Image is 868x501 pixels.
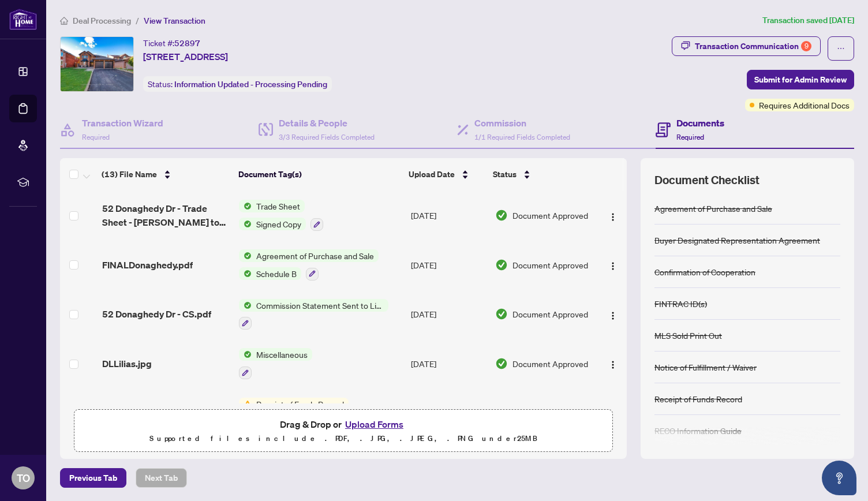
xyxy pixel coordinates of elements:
span: Commission Statement Sent to Listing Brokerage [252,299,388,312]
span: Document Needs Work [512,401,581,426]
span: Deal Processing [73,16,131,26]
button: Transaction Communication9 [672,36,821,56]
span: Trade Sheet [252,200,305,212]
span: Schedule B [252,267,301,280]
div: Agreement of Purchase and Sale [654,202,772,215]
img: Status Icon [239,200,252,212]
img: Status Icon [239,398,252,410]
div: Ticket #: [143,36,200,50]
span: FINTRAC - Receipt Of Funds Record.pdf [102,399,230,427]
span: Submit for Admin Review [754,70,847,89]
li: / [136,14,139,27]
td: [DATE] [406,388,491,438]
button: Submit for Admin Review [747,70,854,89]
th: Upload Date [404,158,488,190]
span: home [60,17,68,25]
img: Status Icon [239,218,252,230]
span: Required [676,133,704,141]
span: Required [82,133,110,141]
img: Logo [608,212,618,222]
img: Document Status [495,357,508,370]
h4: Commission [474,116,570,130]
p: Supported files include .PDF, .JPG, .JPEG, .PNG under 25 MB [81,432,605,446]
span: [STREET_ADDRESS] [143,50,228,63]
div: Transaction Communication [695,37,811,55]
span: 52897 [174,38,200,48]
span: (13) File Name [102,168,157,181]
button: Status IconReceipt of Funds Record [239,398,349,429]
div: MLS Sold Print Out [654,329,722,342]
h4: Transaction Wizard [82,116,163,130]
div: Receipt of Funds Record [654,392,742,405]
span: FINALDonaghedy.pdf [102,258,193,272]
span: Drag & Drop or [280,417,407,432]
span: Requires Additional Docs [759,99,850,111]
button: Status IconAgreement of Purchase and SaleStatus IconSchedule B [239,249,379,281]
div: Status: [143,76,332,92]
div: RECO Information Guide [654,424,742,437]
span: Information Updated - Processing Pending [174,79,327,89]
img: Logo [608,360,618,369]
img: Logo [608,311,618,320]
span: 1/1 Required Fields Completed [474,133,570,141]
span: 52 Donaghedy Dr - Trade Sheet - [PERSON_NAME] to Review.pdf [102,201,230,229]
img: Status Icon [239,267,252,280]
img: Status Icon [239,348,252,361]
button: Logo [604,206,622,225]
img: logo [9,9,37,30]
td: [DATE] [406,290,491,339]
td: [DATE] [406,339,491,388]
button: Logo [604,305,622,323]
td: [DATE] [406,240,491,290]
h4: Details & People [279,116,375,130]
img: IMG-W12331813_1.jpg [61,37,133,91]
span: Document Checklist [654,172,759,188]
span: TO [17,470,30,486]
th: Document Tag(s) [234,158,404,190]
div: Buyer Designated Representation Agreement [654,234,820,246]
span: Agreement of Purchase and Sale [252,249,379,262]
th: Status [488,158,594,190]
span: View Transaction [144,16,205,26]
img: Document Status [495,308,508,320]
div: 9 [801,41,811,51]
img: Logo [608,261,618,271]
button: Logo [604,354,622,373]
span: Document Approved [512,308,588,320]
span: DLLilias.jpg [102,357,152,371]
span: Miscellaneous [252,348,312,361]
span: Receipt of Funds Record [252,398,349,410]
h4: Documents [676,116,724,130]
span: Document Approved [512,209,588,222]
div: Notice of Fulfillment / Waiver [654,361,757,373]
article: Transaction saved [DATE] [762,14,854,27]
button: Logo [604,256,622,274]
div: FINTRAC ID(s) [654,297,707,310]
button: Next Tab [136,468,187,488]
td: [DATE] [406,190,491,240]
span: Document Approved [512,357,588,370]
img: Document Status [495,259,508,271]
span: 3/3 Required Fields Completed [279,133,375,141]
button: Previous Tab [60,468,126,488]
span: Previous Tab [69,469,117,487]
button: Status IconMiscellaneous [239,348,312,379]
div: Confirmation of Cooperation [654,266,755,278]
th: (13) File Name [97,158,233,190]
span: Drag & Drop orUpload FormsSupported files include .PDF, .JPG, .JPEG, .PNG under25MB [74,410,612,453]
button: Upload Forms [342,417,407,432]
span: Status [493,168,517,181]
span: Upload Date [409,168,455,181]
img: Document Status [495,209,508,222]
img: Status Icon [239,299,252,312]
button: Open asap [822,461,856,495]
button: Status IconTrade SheetStatus IconSigned Copy [239,200,323,231]
span: Signed Copy [252,218,306,230]
button: Status IconCommission Statement Sent to Listing Brokerage [239,299,388,330]
span: ellipsis [837,44,845,53]
img: Status Icon [239,249,252,262]
span: Document Approved [512,259,588,271]
span: 52 Donaghedy Dr - CS.pdf [102,307,211,321]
